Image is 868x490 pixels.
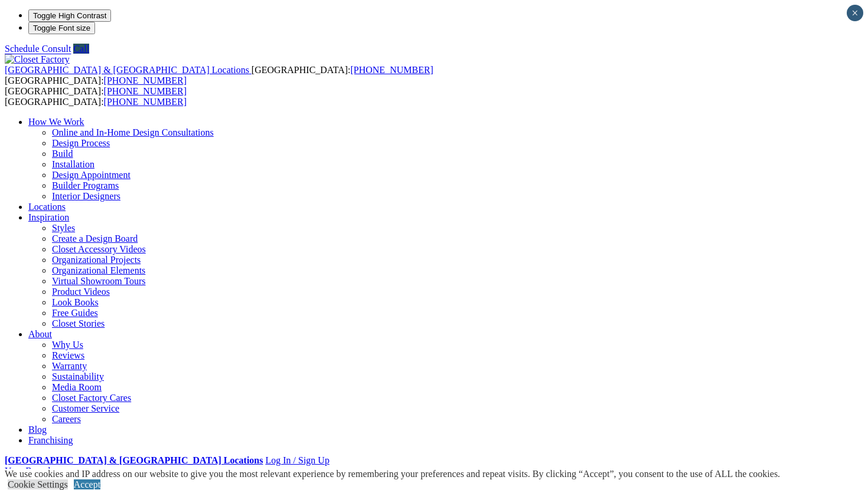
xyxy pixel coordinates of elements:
a: Warranty [52,361,87,371]
a: Organizational Projects [52,255,141,265]
button: Close [847,5,863,21]
a: Schedule Consult [5,44,71,54]
a: Locations [28,202,66,212]
a: Why Us [52,340,83,350]
a: [PHONE_NUMBER] [104,75,187,85]
a: Franchising [28,435,73,445]
a: Product Videos [52,287,110,297]
a: Organizational Elements [52,265,145,275]
a: Builder Programs [52,180,119,190]
a: Closet Stories [52,318,105,328]
a: [GEOGRAPHIC_DATA] & [GEOGRAPHIC_DATA] Locations [5,65,252,75]
a: Call [73,44,89,54]
a: Inspiration [28,212,69,222]
span: [GEOGRAPHIC_DATA] & [GEOGRAPHIC_DATA] Locations [5,65,249,75]
a: Interior Designers [52,191,120,201]
a: Create a Design Board [52,234,138,244]
div: We use cookies and IP address on our website to give you the most relevant experience by remember... [5,469,780,479]
a: Online and In-Home Design Consultations [52,127,214,137]
a: Blog [28,425,47,435]
a: How We Work [28,117,84,127]
a: Sustainability [52,371,104,382]
a: Closet Accessory Videos [52,244,146,254]
a: Reviews [52,350,84,360]
a: Design Process [52,138,110,148]
a: Design Appointment [52,170,130,180]
a: Look Books [52,297,99,307]
a: [PHONE_NUMBER] [350,65,433,75]
a: [GEOGRAPHIC_DATA] & [GEOGRAPHIC_DATA] Locations [5,455,263,465]
a: [PHONE_NUMBER] [104,86,187,96]
a: Your Branch [5,466,53,476]
a: Styles [52,223,75,233]
span: Toggle Font size [33,24,90,32]
a: [PHONE_NUMBER] [104,97,187,107]
button: Toggle Font size [28,22,95,34]
button: Toggle High Contrast [28,9,111,22]
a: Virtual Showroom Tours [52,276,146,286]
a: Log In / Sign Up [265,455,329,465]
a: Free Guides [52,308,98,318]
a: Customer Service [52,403,119,413]
a: Closet Factory Cares [52,393,131,403]
a: Media Room [52,382,102,392]
a: Accept [74,479,100,489]
a: Installation [52,159,94,169]
a: Cookie Settings [8,479,68,489]
span: Toggle High Contrast [33,11,106,20]
img: Closet Factory [5,54,70,65]
span: [GEOGRAPHIC_DATA]: [GEOGRAPHIC_DATA]: [5,65,433,85]
span: [GEOGRAPHIC_DATA]: [GEOGRAPHIC_DATA]: [5,86,187,107]
a: Build [52,149,73,159]
a: Careers [52,414,81,424]
a: About [28,329,52,339]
